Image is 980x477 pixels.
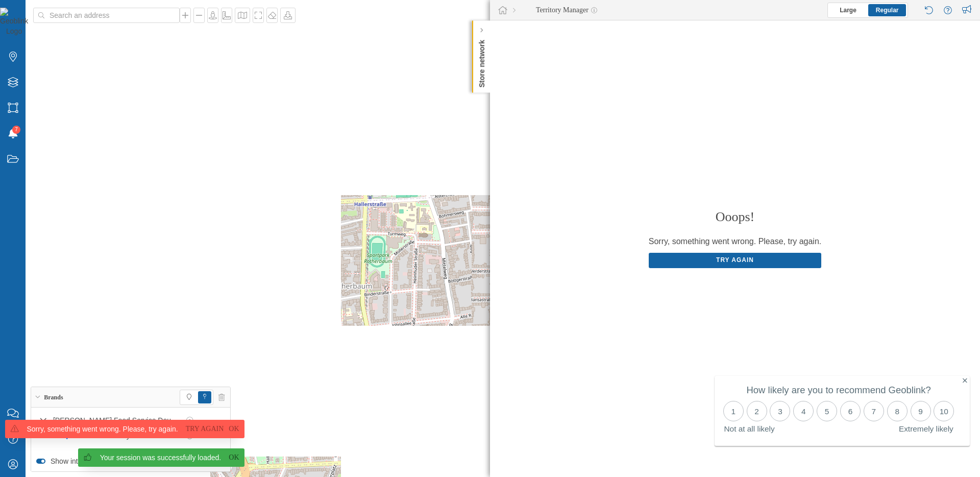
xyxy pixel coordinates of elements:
div: 8 [887,401,908,421]
span: Not at all likely [724,424,774,434]
p: Sorry, something went wrong. Please, try again. [649,235,822,248]
div: 10 [934,401,954,421]
span: Regular [876,7,899,14]
a: Try again [183,424,227,434]
a: Ok [226,424,241,434]
div: 7 [864,401,884,421]
div: 3 [770,401,790,421]
div: 2 [747,401,767,421]
div: Your session was successfully loaded. [100,452,222,463]
div: Territory Manager [513,5,597,15]
span: Brands [44,393,63,402]
div: How likely are you to recommend Geoblink? [722,385,956,395]
span: 7 [15,125,18,135]
div: Sorry, something went wrong. Please, try again. [27,424,178,434]
h1: Ooops! [716,209,755,225]
a: Ok [226,452,241,463]
div: 4 [793,401,814,421]
div: 9 [911,401,931,421]
div: [PERSON_NAME] Food Service Deutschland GmbH [53,415,180,426]
span: Support [21,7,58,16]
span: Large [840,7,856,14]
img: territory-manager.svg [521,5,531,15]
p: Store network [477,36,487,87]
div: 1 [723,401,744,421]
span: Extremely likely [899,424,953,434]
div: 6 [840,401,861,421]
div: 5 [817,401,837,421]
